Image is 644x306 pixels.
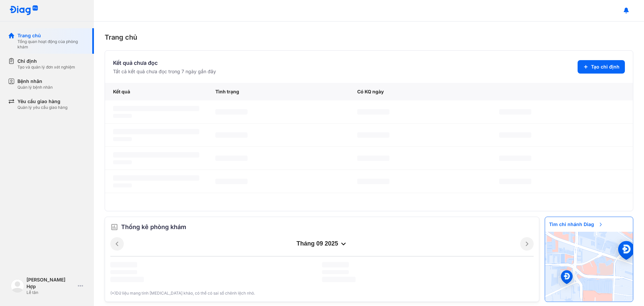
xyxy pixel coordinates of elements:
span: ‌ [499,132,531,138]
span: ‌ [110,262,137,267]
div: tháng 09 2025 [124,240,520,248]
img: logo [9,5,38,16]
div: Trang chủ [105,32,633,42]
div: Tạo và quản lý đơn xét nghiệm [17,64,75,70]
img: order.5a6da16c.svg [110,223,118,231]
div: [PERSON_NAME] Hợp [26,276,75,290]
span: ‌ [113,152,199,158]
span: ‌ [357,132,389,138]
span: ‌ [113,183,132,187]
span: ‌ [499,109,531,115]
span: Tạo chỉ định [591,63,620,70]
span: ‌ [113,106,199,111]
div: (*)Dữ liệu mang tính [MEDICAL_DATA] khảo, có thể có sai số chênh lệch nhỏ. [110,290,534,296]
div: Tổng quan hoạt động của phòng khám [17,39,86,50]
span: ‌ [322,270,349,274]
div: Trang chủ [17,32,86,39]
span: ‌ [357,156,389,161]
span: ‌ [113,137,132,141]
span: ‌ [113,114,132,118]
div: Lễ tân [26,290,75,295]
div: Bệnh nhân [17,78,53,85]
span: ‌ [322,262,349,267]
span: ‌ [357,179,389,184]
span: ‌ [113,160,132,164]
span: ‌ [113,175,199,181]
div: Tình trạng [207,83,349,100]
span: ‌ [110,277,144,282]
span: ‌ [110,270,137,274]
button: Tạo chỉ định [578,60,625,74]
div: Chỉ định [17,58,75,64]
span: ‌ [215,132,248,138]
span: ‌ [499,156,531,161]
span: ‌ [357,109,389,115]
span: ‌ [113,129,199,134]
span: ‌ [215,156,248,161]
div: Tất cả kết quả chưa đọc trong 7 ngày gần đây [113,68,216,75]
div: Quản lý yêu cầu giao hàng [17,105,67,110]
div: Có KQ ngày [349,83,491,100]
span: ‌ [215,109,248,115]
span: ‌ [215,179,248,184]
span: ‌ [322,277,356,282]
span: Thống kê phòng khám [121,222,186,232]
div: Kết quả [105,83,207,100]
div: Kết quả chưa đọc [113,59,216,67]
div: Yêu cầu giao hàng [17,98,67,105]
img: logo [11,279,24,293]
span: Tìm chi nhánh Diag [545,217,607,232]
div: Quản lý bệnh nhân [17,85,53,90]
span: ‌ [499,179,531,184]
